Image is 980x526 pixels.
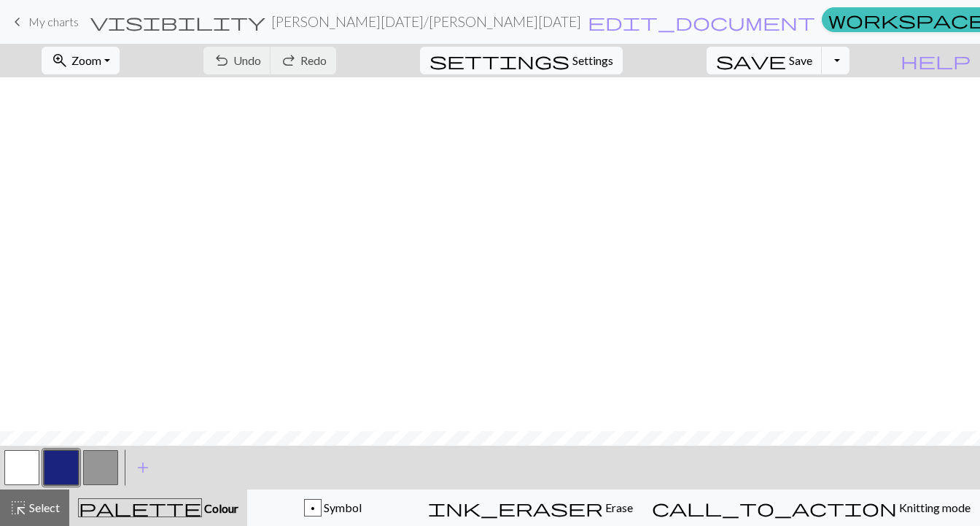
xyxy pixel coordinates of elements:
[9,12,26,32] span: keyboard_arrow_left
[789,53,812,67] span: Save
[642,490,980,526] button: Knitting mode
[652,498,897,518] span: call_to_action
[707,47,822,74] button: Save
[429,50,569,71] span: settings
[9,9,79,34] a: My charts
[588,12,815,32] span: edit_document
[9,498,27,518] span: highlight_alt
[71,53,101,67] span: Zoom
[42,47,120,74] button: Zoom
[79,498,201,518] span: palette
[322,500,362,514] span: Symbol
[202,501,238,515] span: Colour
[420,47,623,74] button: SettingsSettings
[603,500,633,514] span: Erase
[27,500,60,514] span: Select
[716,50,786,71] span: save
[134,457,152,478] span: add
[897,500,971,514] span: Knitting mode
[429,52,569,69] i: Settings
[28,15,79,28] span: My charts
[51,50,69,71] span: zoom_in
[419,490,642,526] button: Erase
[305,500,321,517] div: p
[69,490,247,526] button: Colour
[901,50,971,71] span: help
[90,12,265,32] span: visibility
[428,498,603,518] span: ink_eraser
[572,52,613,69] span: Settings
[271,13,581,30] h2: [PERSON_NAME][DATE] / [PERSON_NAME][DATE]
[247,490,419,526] button: p Symbol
